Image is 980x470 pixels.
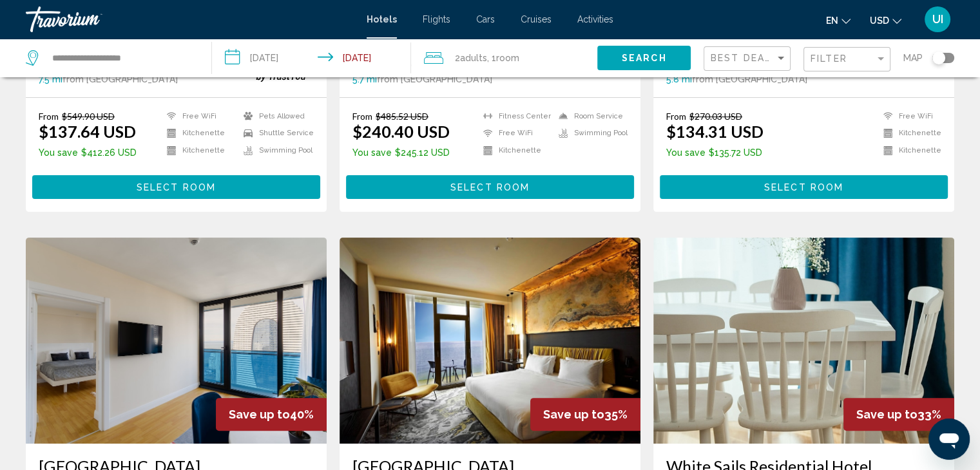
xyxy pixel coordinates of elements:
button: Travelers: 2 adults, 0 children [411,39,597,77]
span: Save up to [229,408,290,421]
button: Search [597,46,691,70]
a: Select Room [346,178,634,193]
li: Room Service [552,111,628,122]
li: Free WiFi [877,111,941,122]
span: Search [622,53,667,64]
p: $135.72 USD [666,147,764,158]
span: From [666,111,686,122]
li: Free WiFi [477,128,552,139]
span: Save up to [543,408,604,421]
li: Kitchenette [877,128,941,139]
span: en [826,15,838,26]
a: Hotels [367,14,397,24]
span: 7.5 mi [39,74,62,84]
span: UI [932,13,943,26]
span: You save [39,147,78,158]
li: Swimming Pool [237,145,314,156]
del: $485.52 USD [376,111,428,122]
img: Hotel image [26,238,327,444]
li: Kitchenette [477,145,552,156]
li: Shuttle Service [237,128,314,139]
li: Kitchenette [877,145,941,156]
span: Best Deals [711,53,778,63]
button: Change currency [870,11,901,30]
span: from [GEOGRAPHIC_DATA] [692,74,807,84]
button: Filter [803,46,890,73]
span: from [GEOGRAPHIC_DATA] [377,74,492,84]
button: User Menu [921,6,954,33]
a: Travorium [26,6,354,32]
span: From [39,111,59,122]
button: Select Room [346,175,634,199]
span: You save [666,147,706,158]
ins: $240.40 USD [352,122,450,141]
span: Select Room [764,182,843,193]
span: Map [903,49,923,67]
ins: $134.31 USD [666,122,764,141]
a: Flights [423,14,450,24]
span: From [352,111,372,122]
span: 5.8 mi [666,74,692,84]
li: Pets Allowed [237,111,314,122]
a: Cars [476,14,495,24]
button: Change language [826,11,850,30]
del: $549.90 USD [62,111,115,122]
div: 35% [530,398,640,431]
span: Select Room [450,182,530,193]
img: Hotel image [340,238,640,444]
span: 2 [455,49,487,67]
span: You save [352,147,392,158]
button: Select Room [32,175,320,199]
a: Select Room [32,178,320,193]
li: Swimming Pool [552,128,628,139]
li: Fitness Center [477,111,552,122]
button: Select Room [660,175,948,199]
iframe: Кнопка запуска окна обмена сообщениями [928,418,970,460]
span: USD [870,15,889,26]
del: $270.03 USD [689,111,742,122]
span: Room [496,53,519,63]
div: 33% [843,398,954,431]
a: Select Room [660,178,948,193]
button: Check-in date: Sep 20, 2025 Check-out date: Sep 23, 2025 [212,39,411,77]
span: Filter [811,53,847,64]
span: Adults [460,53,487,63]
mat-select: Sort by [711,53,787,64]
span: Save up to [856,408,918,421]
button: Toggle map [923,52,954,64]
li: Free WiFi [160,111,237,122]
p: $245.12 USD [352,147,450,158]
li: Kitchenette [160,145,237,156]
img: Hotel image [653,238,954,444]
p: $412.26 USD [39,147,137,158]
span: from [GEOGRAPHIC_DATA] [62,74,178,84]
a: Activities [577,14,613,24]
span: , 1 [487,49,519,67]
a: Cruises [521,14,552,24]
div: 40% [216,398,327,431]
li: Kitchenette [160,128,237,139]
ins: $137.64 USD [39,122,136,141]
span: Select Room [137,182,216,193]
